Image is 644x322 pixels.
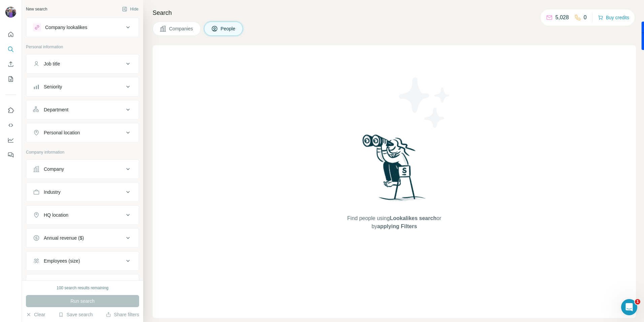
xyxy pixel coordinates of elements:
iframe: Intercom live chat [621,299,637,315]
button: Feedback [5,149,16,161]
button: Annual revenue ($) [26,230,139,246]
div: HQ location [44,212,68,218]
button: Industry [26,184,139,200]
span: People [221,25,236,32]
button: HQ location [26,207,139,223]
button: Employees (size) [26,253,139,269]
div: Annual revenue ($) [44,235,84,241]
button: Buy credits [598,13,629,22]
button: Personal location [26,125,139,141]
button: Company [26,161,139,177]
span: 1 [635,299,640,304]
p: 5,028 [555,14,569,22]
span: Find people using or by [340,214,448,231]
p: Personal information [26,44,139,50]
button: Technologies [26,276,139,292]
div: Company [44,166,64,172]
button: Seniority [26,79,139,95]
button: Dashboard [5,134,16,146]
button: Save search [58,311,93,318]
div: New search [26,6,47,12]
div: 100 search results remaining [57,285,108,291]
button: Use Surfe on LinkedIn [5,104,16,116]
div: Company lookalikes [45,24,87,31]
button: Use Surfe API [5,119,16,131]
img: Surfe Illustration - Woman searching with binoculars [359,133,429,208]
p: 0 [584,14,587,22]
button: Job title [26,56,139,72]
button: Department [26,102,139,118]
div: Employees (size) [44,258,80,264]
button: Share filters [106,311,139,318]
div: Job title [44,60,60,67]
button: My lists [5,73,16,85]
button: Hide [117,4,143,14]
button: Enrich CSV [5,58,16,70]
span: Lookalikes search [390,215,437,221]
button: Search [5,43,16,55]
span: applying Filters [377,223,417,229]
div: Personal location [44,129,80,136]
div: Department [44,106,68,113]
h4: Search [153,8,636,18]
div: Seniority [44,83,62,90]
img: Avatar [5,7,16,18]
button: Company lookalikes [26,19,139,35]
div: Industry [44,189,61,195]
button: Quick start [5,28,16,41]
img: Surfe Illustration - Stars [394,72,455,133]
span: Companies [169,25,194,32]
button: Clear [26,311,45,318]
p: Company information [26,149,139,155]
